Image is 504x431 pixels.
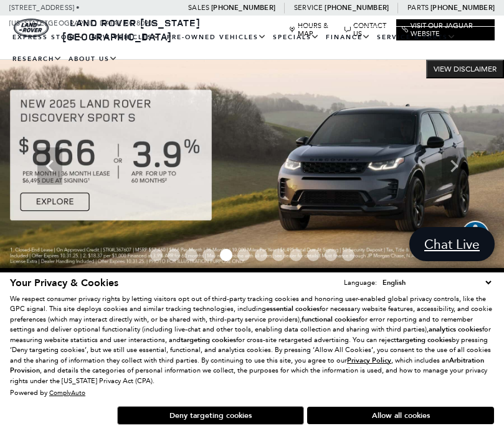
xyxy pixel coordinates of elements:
a: Specials [270,27,323,49]
aside: Accessibility Help Desk [462,221,489,251]
img: Land Rover [14,19,49,37]
nav: Main Navigation [9,27,495,70]
span: Chat Live [418,236,486,253]
span: Go to slide 4 [202,249,215,261]
span: Go to slide 7 [255,249,267,261]
span: Go to slide 3 [185,249,197,261]
span: Go to slide 10 [307,249,320,261]
span: Go to slide 5 [220,249,232,261]
div: Previous [37,147,62,185]
span: Go to slide 9 [290,249,302,261]
span: Go to slide 1 [150,249,163,261]
span: Go to slide 6 [237,249,250,261]
a: Chat Live [409,227,495,261]
span: Your Privacy & Cookies [10,276,118,290]
a: Land Rover [US_STATE][GEOGRAPHIC_DATA] [62,16,201,44]
a: Visit Our Jaguar Website [402,22,489,38]
a: [PHONE_NUMBER] [325,3,389,12]
a: About Us [65,49,121,70]
a: Contact Us [345,22,390,38]
button: Allow all cookies [307,407,494,424]
u: Privacy Policy [347,356,391,365]
div: Next [442,147,467,185]
a: land-rover [14,19,49,37]
strong: targeting cookies [396,335,452,345]
span: Go to slide 8 [272,249,285,261]
select: Language Select [379,277,494,289]
p: We respect consumer privacy rights by letting visitors opt out of third-party tracking cookies an... [10,294,494,387]
div: Language: [344,279,377,286]
button: Deny targeting cookies [117,406,304,425]
a: ComplyAuto [49,389,85,397]
strong: functional cookies [302,315,359,324]
a: [PHONE_NUMBER] [211,3,275,12]
span: Go to slide 2 [168,249,180,261]
a: [PHONE_NUMBER] [430,3,495,12]
a: Hours & Map [289,22,338,38]
button: Explore your accessibility options [462,221,489,248]
a: Service & Parts [374,27,459,49]
strong: analytics cookies [429,325,482,334]
div: Powered by [10,389,85,397]
span: Go to slide 12 [342,249,354,261]
strong: essential cookies [266,304,320,313]
a: New Vehicles [88,27,164,49]
a: Research [9,49,65,70]
a: Finance [323,27,374,49]
a: [STREET_ADDRESS] • [US_STATE][GEOGRAPHIC_DATA], CO 80905 [9,4,156,27]
span: Go to slide 11 [325,249,337,261]
strong: Arbitration Provision [10,356,484,376]
a: EXPRESS STORE [9,27,88,49]
strong: targeting cookies [181,335,236,345]
a: Pre-Owned Vehicles [164,27,270,49]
